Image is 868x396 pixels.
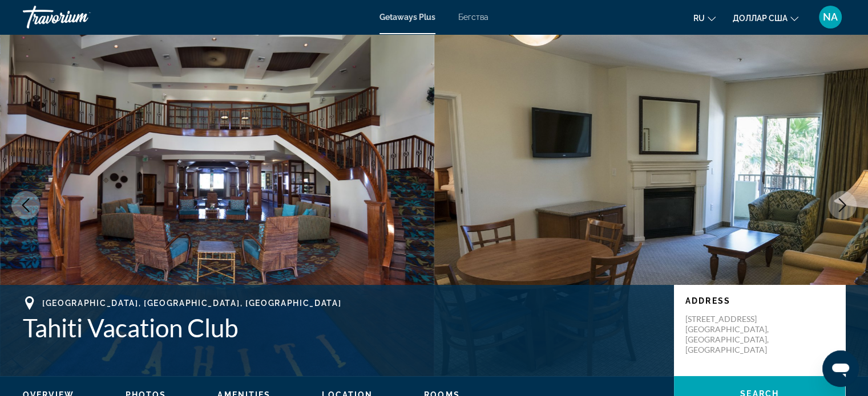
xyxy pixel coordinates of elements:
button: Next image [828,191,857,219]
span: [GEOGRAPHIC_DATA], [GEOGRAPHIC_DATA], [GEOGRAPHIC_DATA] [42,299,341,308]
h1: Tahiti Vacation Club [23,313,663,342]
font: ru [693,14,705,23]
button: Изменить язык [693,10,716,26]
button: Изменить валюту [733,10,798,26]
button: Previous image [11,191,40,219]
button: Меню пользователя [815,5,845,29]
a: Getaways Plus [380,13,435,22]
font: доллар США [733,14,788,23]
a: Травориум [23,2,137,32]
font: NA [823,11,838,23]
p: Address [685,296,834,305]
p: [STREET_ADDRESS] [GEOGRAPHIC_DATA], [GEOGRAPHIC_DATA], [GEOGRAPHIC_DATA] [685,314,777,355]
iframe: Кнопка для запуска окна сообщений [822,350,859,387]
a: Бегства [458,13,488,22]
